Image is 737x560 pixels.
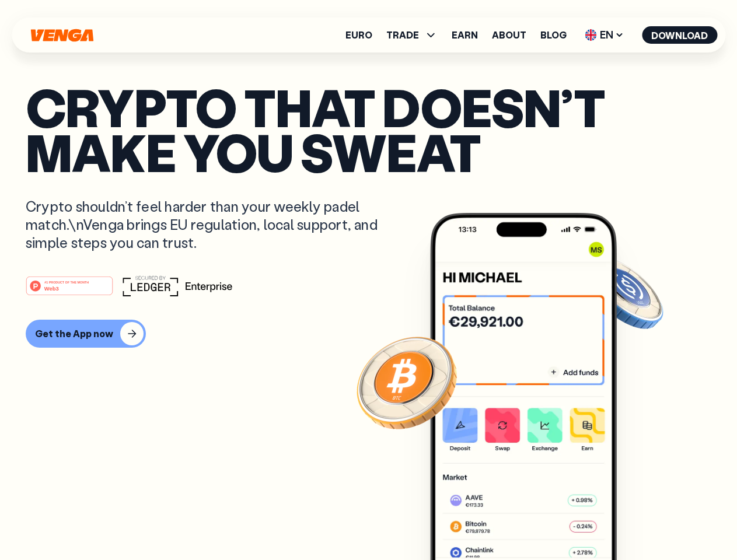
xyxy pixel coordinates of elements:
span: TRADE [386,28,438,42]
span: EN [581,26,628,44]
img: Bitcoin [354,330,459,435]
div: Get the App now [35,328,113,339]
a: Earn [452,30,478,40]
span: TRADE [386,30,419,40]
img: flag-uk [585,29,596,41]
a: Get the App now [26,320,711,348]
tspan: Web3 [44,285,59,291]
button: Get the App now [26,320,146,348]
a: Blog [540,30,567,40]
p: Crypto that doesn’t make you sweat [26,85,711,174]
p: Crypto shouldn’t feel harder than your weekly padel match.\nVenga brings EU regulation, local sup... [26,197,394,252]
a: Euro [345,30,372,40]
svg: Home [29,29,95,42]
a: About [492,30,526,40]
button: Download [642,26,717,44]
img: USDC coin [582,251,666,335]
a: #1 PRODUCT OF THE MONTHWeb3 [26,283,113,298]
tspan: #1 PRODUCT OF THE MONTH [44,280,89,283]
